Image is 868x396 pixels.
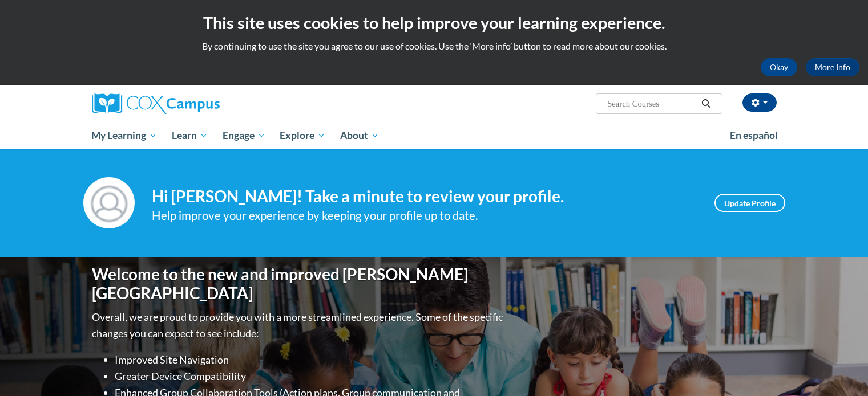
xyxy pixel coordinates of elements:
button: Okay [761,58,797,76]
li: Improved Site Navigation [115,352,506,368]
button: Search [697,97,714,111]
h1: Welcome to the new and improved [PERSON_NAME][GEOGRAPHIC_DATA] [92,265,506,303]
span: Explore [280,129,325,142]
a: Cox Campus [92,93,309,114]
h2: This site uses cookies to help improve your learning experience. [9,11,859,34]
a: Engage [215,123,273,149]
a: My Learning [84,123,165,149]
span: My Learning [91,129,157,142]
p: By continuing to use the site you agree to our use of cookies. Use the ‘More info’ button to read... [9,40,859,52]
a: Update Profile [714,194,785,212]
p: Overall, we are proud to provide you with a more streamlined experience. Some of the specific cha... [92,309,506,342]
a: Explore [272,123,333,149]
span: En español [730,129,778,141]
img: Profile Image [83,177,135,228]
a: Learn [164,123,215,149]
span: About [340,129,379,142]
a: En español [722,124,785,148]
span: Engage [223,129,265,142]
span: Learn [172,129,208,142]
h4: Hi [PERSON_NAME]! Take a minute to review your profile. [152,187,697,206]
button: Account Settings [742,93,777,112]
img: Cox Campus [92,93,220,114]
div: Main menu [75,123,794,149]
div: Help improve your experience by keeping your profile up to date. [152,206,697,225]
input: Search Courses [606,97,697,111]
li: Greater Device Compatibility [115,368,506,385]
a: About [333,123,386,149]
a: More Info [806,58,859,76]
